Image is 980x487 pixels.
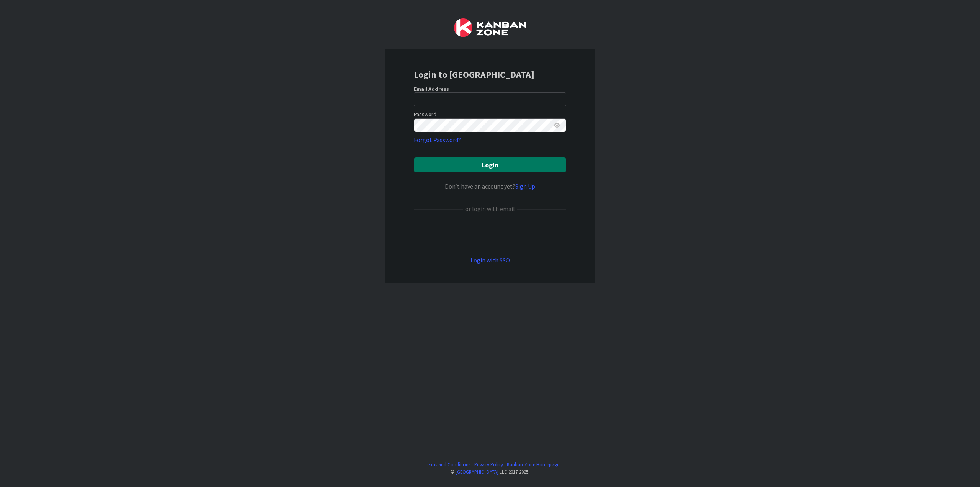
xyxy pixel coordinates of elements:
label: Email Address [414,85,449,92]
div: or login with email [463,204,517,213]
a: [GEOGRAPHIC_DATA] [456,469,498,475]
a: Sign Up [515,182,535,190]
a: Forgot Password? [414,135,461,144]
a: Kanban Zone Homepage [507,461,559,468]
button: Login [414,157,566,172]
a: Terms and Conditions [425,461,470,468]
div: Don’t have an account yet? [414,182,566,191]
a: Privacy Policy [474,461,503,468]
img: Kanban Zone [454,18,526,37]
iframe: Kirjaudu Google-tilillä -painike [410,226,570,243]
div: © LLC 2017- 2025 . [421,468,559,476]
b: Login to [GEOGRAPHIC_DATA] [414,69,534,80]
label: Password [414,110,436,118]
a: Login with SSO [470,256,510,264]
